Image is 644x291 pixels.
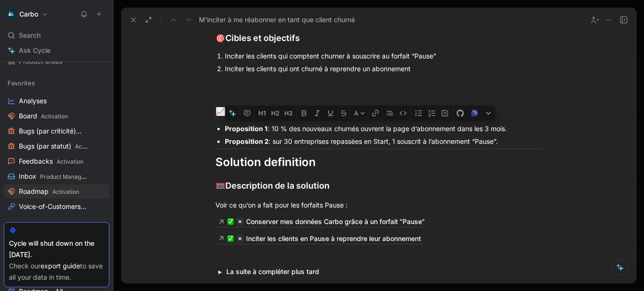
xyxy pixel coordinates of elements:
div: Conserver mes données Carbo grâce à un forfait "Pause" [246,216,425,227]
div: Description de la solution [215,179,542,192]
img: ✅ [227,235,234,242]
div: : sur 30 entreprises repassées en Start, 1 souscrit à l’abonnement “Pause”. [225,136,542,146]
div: Solution definition [215,154,542,171]
div: : 10 % des nouveaux churnés ouvrent la page d’abonnement dans les 3 mois. [225,124,542,133]
strong: Proposition 1 [225,125,268,133]
div: Inciter les clients qui comptent churner à souscrire au forfait “Pause” [225,51,542,61]
span: Inbox [19,172,88,182]
a: InboxProduct Management [4,169,109,183]
div: Cibles et objectifs [215,32,542,45]
summary: La suite à compléter plus tard [226,266,542,276]
span: Activation [57,158,83,165]
span: 📈 [215,107,225,116]
a: Ask Cycle [4,43,109,58]
a: Analyses [4,94,109,108]
img: ✅ [227,218,234,225]
div: Favorites [4,76,109,90]
div: Général [4,221,109,235]
span: Favorites [8,78,35,88]
a: Bugs (par statut)Activation [4,139,109,153]
div: Voir ce qu’on a fait pour les forfaits Pause : [215,200,542,210]
a: RoadmapActivation [4,184,109,199]
div: Inciter les clients qui ont churné à reprendre un abonnement [225,64,542,74]
img: Carbo [6,9,16,19]
span: Bugs (par criticité) [19,126,89,136]
span: Voice-of-Customers [19,202,93,212]
span: Ask Cycle [19,45,50,56]
div: Check our to save all your data in time. [9,260,104,283]
span: 🥅 [215,181,225,191]
span: M'inciter à me réabonner en tant que client churné [199,14,355,25]
span: Bugs (par statut) [19,141,88,151]
span: Activation [75,143,102,150]
h1: Carbo [19,10,38,18]
a: export guide [41,262,80,270]
span: Product Management [40,173,98,180]
span: Search [19,30,41,41]
span: Feedbacks [19,157,83,166]
a: ✅Inciter les clients en Pause à reprendre leur abonnement [215,233,424,244]
span: Activation [52,188,79,195]
span: Roadmap [19,187,79,197]
div: Inciter les clients en Pause à reprendre leur abonnement [246,233,421,244]
a: BoardActivation [4,109,109,123]
span: Analyses [19,96,47,106]
span: Activation [41,113,68,120]
div: Cycle will shut down on the [DATE]. [9,238,104,260]
a: FeedbacksActivation [4,154,109,168]
a: Voice-of-CustomersProduct Management [4,200,109,214]
button: CarboCarbo [4,8,50,21]
span: Board [19,111,68,121]
div: Search [4,28,109,42]
span: 🎯 [215,33,225,43]
a: Bugs (par criticité)Activation [4,124,109,138]
a: ✅Conserver mes données Carbo grâce à un forfait "Pause" [215,216,428,227]
div: Condition de succès [215,105,542,118]
strong: Proposition 2 [225,137,269,145]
